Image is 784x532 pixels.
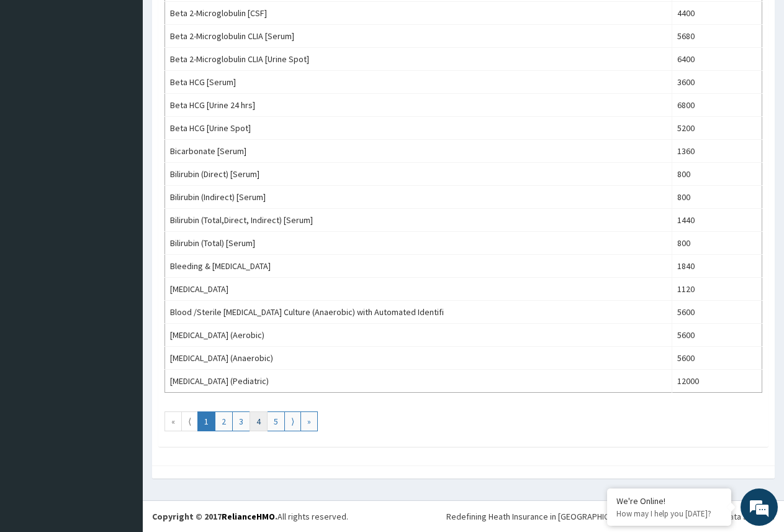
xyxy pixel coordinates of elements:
a: Go to next page [284,411,301,431]
a: Go to page number 4 [250,411,268,431]
td: Bleeding & [MEDICAL_DATA] [165,255,672,278]
td: [MEDICAL_DATA] (Anaerobic) [165,347,672,370]
td: 1360 [672,140,762,163]
a: Go to page number 3 [232,411,250,431]
td: Bilirubin (Indirect) [Serum] [165,186,672,209]
a: Go to last page [300,411,318,431]
td: 800 [672,186,762,209]
div: Chat with us now [65,70,209,86]
td: [MEDICAL_DATA] (Pediatric) [165,370,672,393]
td: Bilirubin (Total) [Serum] [165,232,672,255]
td: 5600 [672,324,762,347]
td: 1120 [672,278,762,301]
p: How may I help you today? [616,508,722,519]
td: [MEDICAL_DATA] [165,278,672,301]
strong: Copyright © 2017 . [152,511,277,522]
td: 3600 [672,71,762,94]
td: 5600 [672,301,762,324]
td: Beta HCG [Urine 24 hrs] [165,94,672,117]
td: 6800 [672,94,762,117]
td: 4400 [672,2,762,25]
div: Minimize live chat window [204,6,233,36]
td: Bilirubin (Direct) [Serum] [165,163,672,186]
div: Redefining Heath Insurance in [GEOGRAPHIC_DATA] using Telemedicine and Data Science! [446,510,775,523]
div: We're Online! [616,495,722,507]
td: 6400 [672,48,762,71]
td: 5600 [672,347,762,370]
td: Beta HCG [Urine Spot] [165,117,672,140]
td: 12000 [672,370,762,393]
img: d_794563401_company_1708531726252_794563401 [23,62,50,93]
a: Go to previous page [181,411,198,431]
td: 1440 [672,209,762,232]
td: Beta 2-Microglobulin CLIA [Serum] [165,25,672,48]
td: Bicarbonate [Serum] [165,140,672,163]
a: Go to page number 2 [215,411,233,431]
a: RelianceHMO [222,511,275,522]
td: Blood /Sterile [MEDICAL_DATA] Culture (Anaerobic) with Automated Identifi [165,301,672,324]
td: Beta HCG [Serum] [165,71,672,94]
td: Beta 2-Microglobulin CLIA [Urine Spot] [165,48,672,71]
td: 5200 [672,117,762,140]
td: 1840 [672,255,762,278]
footer: All rights reserved. [143,500,784,532]
td: Bilirubin (Total,Direct, Indirect) [Serum] [165,209,672,232]
a: Go to page number 5 [267,411,285,431]
a: Go to first page [164,411,182,431]
a: Go to page number 1 [197,411,215,431]
td: 800 [672,163,762,186]
td: 5680 [672,25,762,48]
textarea: Type your message and hit 'Enter' [6,339,237,383]
td: [MEDICAL_DATA] (Aerobic) [165,324,672,347]
span: We're online! [72,157,171,282]
td: 800 [672,232,762,255]
td: Beta 2-Microglobulin [CSF] [165,2,672,25]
